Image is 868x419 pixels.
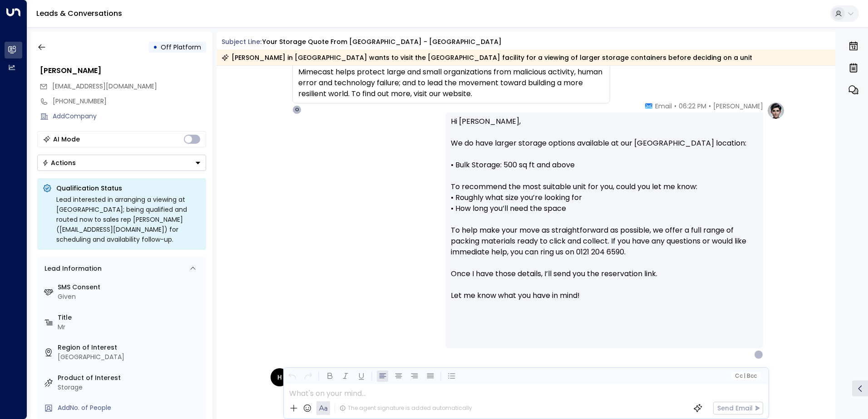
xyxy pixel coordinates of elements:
span: [PERSON_NAME] [713,102,763,111]
div: Actions [42,159,76,167]
label: Title [58,313,202,322]
button: Cc|Bcc [731,372,760,380]
div: Given [58,292,202,302]
div: [GEOGRAPHIC_DATA] [58,352,202,362]
button: Redo [302,370,314,382]
span: • [674,102,676,111]
div: [PHONE_NUMBER] [53,97,206,106]
div: Storage [58,383,202,392]
span: 06:22 PM [679,102,706,111]
span: dazhall.ref@live.co.uk [52,82,157,91]
div: [PERSON_NAME] in [GEOGRAPHIC_DATA] wants to visit the [GEOGRAPHIC_DATA] facility for a viewing of... [222,53,752,62]
div: Button group with a nested menu [37,155,206,171]
label: Region of Interest [58,343,202,352]
div: Mr [58,322,202,332]
button: Actions [37,155,206,171]
div: Lead interested in arranging a viewing at [GEOGRAPHIC_DATA]; being qualified and routed now to sa... [56,195,201,244]
span: | [744,373,745,379]
img: profile-logo.png [767,102,785,120]
span: Subject Line: [222,37,261,46]
span: [EMAIL_ADDRESS][DOMAIN_NAME] [52,82,157,91]
p: Qualification Status [56,184,201,193]
div: The agent signature is added automatically [340,404,472,412]
div: ‪ [754,350,763,359]
span: • [709,102,711,111]
span: Cc Bcc [735,373,756,379]
button: Undo [286,370,298,382]
div: Lead Information [41,264,102,273]
div: AddNo. of People [58,403,202,413]
div: Your storage quote from [GEOGRAPHIC_DATA] - [GEOGRAPHIC_DATA] [262,37,502,47]
p: Hi [PERSON_NAME], We do have larger storage options available at our [GEOGRAPHIC_DATA] location: ... [451,116,758,312]
div: AddCompany [53,112,206,121]
label: SMS Consent [58,283,202,292]
a: Leads & Conversations [36,8,122,19]
span: Email [655,102,672,111]
span: Off Platform [161,43,201,52]
div: • [153,39,158,55]
label: Product of Interest [58,373,202,383]
div: ‪H [271,368,289,386]
div: AI Mode [53,135,80,144]
div: [PERSON_NAME] [40,65,206,76]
